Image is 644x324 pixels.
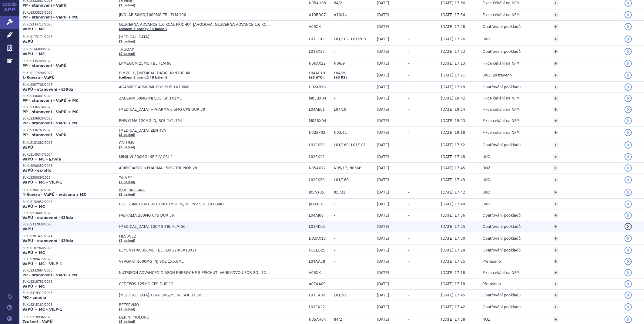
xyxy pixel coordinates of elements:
span: Fikce čekání na NPM [483,271,520,275]
span: [DATE] 17:26 [441,37,465,41]
a: (2 balení) [119,193,135,196]
p: SUKLS173174/2023 [22,35,116,39]
span: - [408,202,410,206]
p: SUKLS336926/2025 [22,116,116,121]
span: [DATE] [377,282,389,286]
span: L01FX28 [309,143,331,147]
p: SUKLS107968/2025 [22,246,116,250]
span: Opatřování podkladů [483,49,521,54]
span: ZADENVI 60MG INJ SOL ISP 1X1ML [119,96,270,100]
p: SUKLS230352/2025 [22,164,116,168]
span: 84/2 [334,1,374,5]
span: [DATE] [377,25,389,29]
span: [DATE] [377,248,389,252]
a: detail [625,95,632,102]
span: LAMEGOM 25MG TBL FLM 98 [119,61,270,66]
a: + [553,177,558,183]
span: - [334,271,374,275]
a: + [553,165,558,171]
a: + [553,259,558,264]
span: BEYONTTRA 356MG TBL FLM 120(6X10X2) [119,248,270,252]
span: L01CA02 [309,293,331,297]
span: AGAMREE 40MG/ML POR SUS 1X100ML [119,85,270,89]
span: J05/31 [334,190,374,194]
strong: 4-Revize - VaPÚ - vráceno z MZ [22,193,86,197]
span: Opatřování podkladů [483,143,521,147]
p: SUKLS117590/2022 [22,71,116,75]
span: [DATE] [377,190,389,194]
span: [DATE] [377,130,389,135]
span: J05AX05 [309,190,331,194]
span: [DATE] [377,236,389,241]
a: detail [625,223,632,230]
span: - [334,85,374,89]
span: - [408,259,410,264]
a: detail [625,153,632,160]
span: Fikce čekání na NPM [483,107,520,112]
a: detail [625,269,632,276]
a: + [553,270,558,275]
span: - [334,119,374,123]
strong: VaPÚ + MC [22,27,45,31]
p: SUKLS35039/2025 [22,176,116,180]
span: FABHALTA 200MG CPS DUR 56 [119,213,270,218]
a: (2 balení) [119,146,135,149]
span: [DATE] 17:36 [441,1,465,5]
span: A07AA09 [309,282,331,286]
span: [DATE] [377,1,389,5]
span: ISOPRINOSINE [119,188,270,192]
a: detail [625,235,632,242]
span: - [334,155,374,159]
a: (2 balení) [119,308,135,311]
span: [DATE] [377,224,389,229]
span: COLISTIMETHATE ACCORD 1MIU INJ/INF PLV SOL 10X1MIU [119,202,270,206]
span: [MEDICAL_DATA] [119,35,270,39]
p: SUKLS332839/2025 [22,222,116,227]
a: (+5 ATC) [309,76,324,79]
span: - [334,282,374,286]
strong: VaPÚ - stanovení - §39da [22,216,73,220]
a: (+3 RS) [334,76,347,79]
span: V06XX [309,271,331,275]
a: (celkem 6 brandů / 9 balení) [119,76,167,79]
span: N03/11 [334,130,374,135]
strong: PP - stanovení - VaPÚ + MC [22,99,79,103]
span: [DATE] 19:18 [441,130,465,135]
span: Fikce čekání na NPM [483,61,520,66]
p: SUKLS335209/2025 [22,59,116,63]
span: [DATE] 17:52 [441,143,465,147]
span: L01FF01 [309,37,331,41]
strong: VaPÚ + MC - VILP-1 [22,180,62,184]
a: detail [625,176,632,184]
strong: VaPÚ + MC [22,284,45,289]
a: + [553,142,558,148]
span: NUTRISON ADVANCED DIASON ENERGY HP S PŘÍCHUTÍ VANILKOVOU POR SOL 1X1000ML [119,271,270,275]
span: N06/9 [334,61,374,66]
span: ENWYLMA 120MG INJ SOL 1X1,7ML [119,119,270,123]
span: [DATE] 19:42 [441,96,465,100]
span: V06XX [309,25,331,29]
span: [DATE] 17:40 [441,202,465,206]
span: - [408,25,410,29]
a: detail [625,141,632,149]
a: + [553,248,558,253]
span: L01FX29 [309,178,331,182]
span: [DATE] [377,178,389,182]
span: FILSUVEZ [119,234,270,238]
span: L01FX12 [309,155,331,159]
span: ROZ [483,166,491,170]
strong: VaPÚ - stanovení - §39da [22,239,73,243]
span: - [408,155,410,159]
a: detail [625,48,632,55]
span: Fikce čekání na NPM [483,119,520,123]
a: detail [625,117,632,124]
p: SUKLS218781/2025 [22,280,116,284]
a: detail [625,106,632,113]
strong: VaPÚ + MC - VILP-1 [22,262,62,266]
span: [DATE] 17:42 [441,190,465,194]
p: SUKLS281421/2024 [22,234,116,238]
span: [DATE] [377,293,389,297]
span: - [334,224,374,229]
a: + [553,281,558,287]
span: [DATE] [377,107,389,112]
